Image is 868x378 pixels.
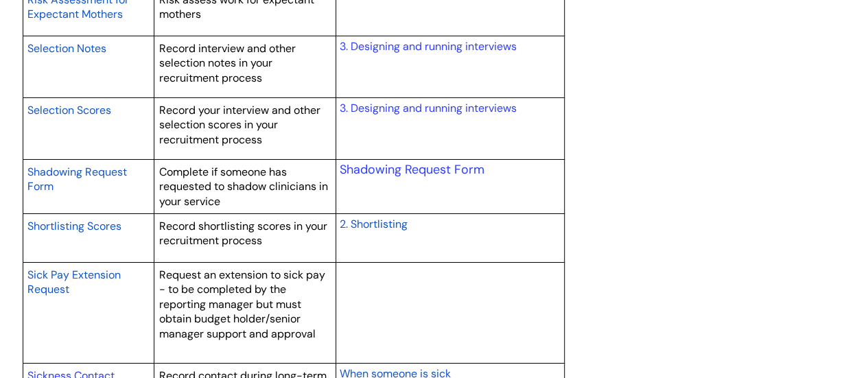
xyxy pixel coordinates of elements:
span: Complete if someone has requested to shadow clinicians in your service [159,165,328,209]
span: Selection Notes [27,41,106,56]
span: Sick Pay Extension Request [27,268,121,297]
a: 2. Shortlisting [339,215,407,232]
a: Sick Pay Extension Request [27,266,121,298]
span: Shadowing Request Form [27,165,127,194]
a: Selection Scores [27,102,111,118]
span: Shortlisting Scores [27,219,121,233]
span: Record shortlisting scores in your recruitment process [159,219,327,248]
a: Shadowing Request Form [27,163,127,195]
a: Shadowing Request Form [339,161,484,178]
span: Selection Scores [27,103,111,117]
span: Record your interview and other selection scores in your recruitment process [159,103,320,147]
span: Request an extension to sick pay - to be completed by the reporting manager but must obtain budge... [159,268,325,341]
span: Record interview and other selection notes in your recruitment process [159,41,296,85]
a: Selection Notes [27,40,106,56]
span: 2. Shortlisting [339,217,407,231]
a: 3. Designing and running interviews [339,101,516,115]
a: 3. Designing and running interviews [339,39,516,54]
a: Shortlisting Scores [27,217,121,234]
